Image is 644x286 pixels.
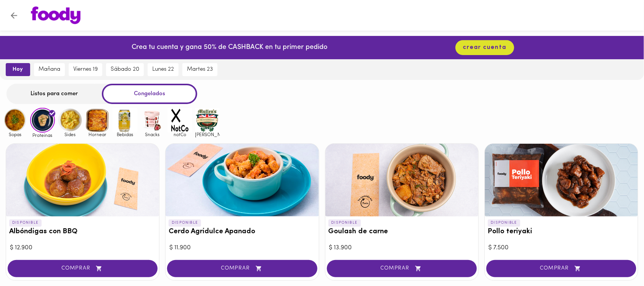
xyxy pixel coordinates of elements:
[39,66,60,73] span: mañana
[496,265,627,272] span: COMPRAR
[167,132,192,137] span: notCo
[58,132,82,137] span: Sides
[485,144,638,216] div: Pollo teriyaki
[30,133,55,138] span: Proteinas
[106,63,144,76] button: sábado 20
[10,244,155,252] div: $ 12.900
[169,228,316,236] h3: Cerdo Agridulce Apanado
[9,219,42,226] p: DISPONIBLE
[140,108,165,133] img: Snacks
[325,144,478,216] div: Goulash de carne
[34,63,65,76] button: mañana
[336,265,467,272] span: COMPRAR
[140,132,165,137] span: Snacks
[58,108,82,133] img: Sides
[328,219,361,226] p: DISPONIBLE
[187,66,213,73] span: martes 23
[31,6,80,24] img: logo.png
[6,144,159,216] div: Albóndigas con BBQ
[169,244,315,252] div: $ 11.900
[177,265,308,272] span: COMPRAR
[113,108,137,133] img: Bebidas
[166,144,319,216] div: Cerdo Agridulce Apanado
[132,43,327,53] p: Crea tu cuenta y gana 50% de CASHBACK en tu primer pedido
[6,84,102,104] div: Listos para comer
[152,66,174,73] span: lunes 22
[169,219,201,226] p: DISPONIBLE
[488,219,520,226] p: DISPONIBLE
[182,63,217,76] button: martes 23
[329,244,475,252] div: $ 13.900
[486,260,636,277] button: COMPRAR
[9,228,156,236] h3: Albóndigas con BBQ
[327,260,477,277] button: COMPRAR
[489,244,634,252] div: $ 7.500
[8,260,158,277] button: COMPRAR
[148,63,179,76] button: lunes 22
[69,63,102,76] button: viernes 19
[456,40,514,55] button: crear cuenta
[3,108,27,133] img: Sopas
[195,132,220,137] span: [PERSON_NAME]
[11,66,25,73] span: hoy
[167,108,192,133] img: notCo
[167,260,317,277] button: COMPRAR
[17,265,148,272] span: COMPRAR
[85,132,110,137] span: Hornear
[328,228,475,236] h3: Goulash de carne
[111,66,139,73] span: sábado 20
[85,108,110,133] img: Hornear
[5,6,23,25] button: Volver
[463,44,507,51] span: crear cuenta
[113,132,137,137] span: Bebidas
[30,108,55,133] img: Proteinas
[73,66,98,73] span: viernes 19
[600,242,636,278] iframe: Messagebird Livechat Widget
[3,132,27,137] span: Sopas
[488,228,635,236] h3: Pollo teriyaki
[195,108,220,133] img: mullens
[102,84,197,104] div: Congelados
[6,63,30,76] button: hoy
